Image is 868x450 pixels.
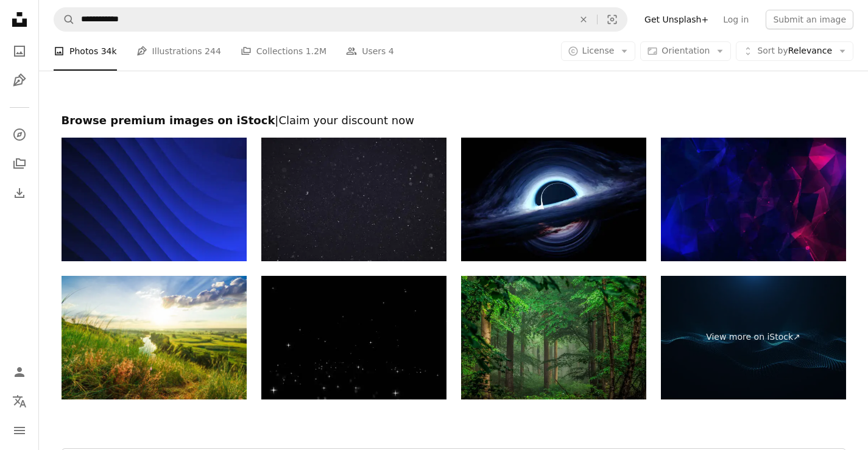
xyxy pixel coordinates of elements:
[62,138,247,261] img: Abstract black-blue gradient lines: Thick flowing plastic stripes in a digitally animated 2D grap...
[637,10,716,29] a: Get Unsplash+
[7,181,32,205] a: Download History
[7,7,32,34] a: Home — Unsplash
[54,8,75,31] button: Search Unsplash
[757,45,832,57] span: Relevance
[7,68,32,93] a: Illustrations
[561,41,636,61] button: License
[261,276,446,399] img: 4k Night sky with stars sparkling on black background
[62,113,846,128] h2: Browse premium images on iStock
[275,114,414,127] span: | Claim your discount now
[736,41,853,61] button: Sort byRelevance
[389,44,394,58] span: 4
[205,44,221,58] span: 244
[661,276,846,399] a: View more on iStock↗
[54,7,627,32] form: Find visuals sitewide
[7,39,32,63] a: Photos
[766,10,853,29] button: Submit an image
[7,152,32,176] a: Collections
[570,8,597,31] button: Clear
[757,46,788,55] span: Sort by
[582,46,615,55] span: License
[598,8,627,31] button: Visual search
[346,32,394,71] a: Users 4
[461,138,646,261] img: Black Hole clouds, high quality render.
[7,360,32,384] a: Log in / Sign up
[7,418,32,443] button: Menu
[461,276,646,399] img: Jungle HD Wallpaper
[661,138,846,261] img: Abstract Background Wallpaper
[261,138,446,261] img: Dusty Particles Background Image
[7,389,32,413] button: Language
[7,122,32,147] a: Explore
[306,44,326,58] span: 1.2M
[136,32,221,71] a: Illustrations 244
[662,46,710,55] span: Orientation
[62,276,247,399] img: A beautiful valley with a river, blue sky with large clouds and bright sun. Aerial
[640,41,731,61] button: Orientation
[241,32,326,71] a: Collections 1.2M
[716,10,756,29] a: Log in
